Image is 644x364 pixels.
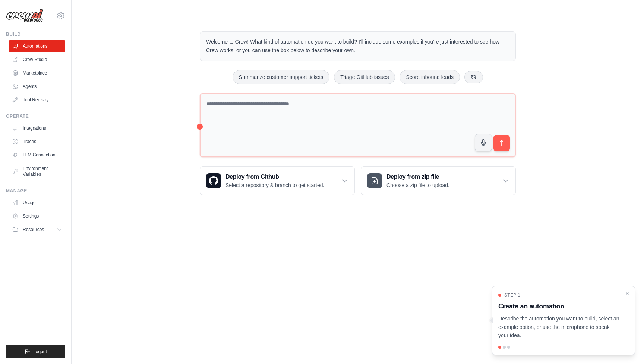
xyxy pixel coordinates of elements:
[9,224,65,235] button: Resources
[607,328,644,364] iframe: Chat Widget
[225,181,324,189] p: Select a repository & branch to get started.
[6,345,65,358] button: Logout
[9,136,65,148] a: Traces
[23,227,44,232] span: Resources
[386,172,449,181] h3: Deploy from zip file
[6,31,65,37] div: Build
[9,210,65,222] a: Settings
[9,67,65,79] a: Marketplace
[334,70,395,84] button: Triage GitHub issues
[6,9,43,23] img: Logo
[9,149,65,161] a: LLM Connections
[9,94,65,106] a: Tool Registry
[386,181,449,189] p: Choose a zip file to upload.
[9,162,65,180] a: Environment Variables
[9,80,65,92] a: Agents
[6,188,65,194] div: Manage
[9,122,65,134] a: Integrations
[33,349,47,355] span: Logout
[225,172,324,181] h3: Deploy from Github
[9,54,65,66] a: Crew Studio
[233,70,329,84] button: Summarize customer support tickets
[624,291,630,297] button: Close walkthrough
[6,113,65,119] div: Operate
[400,70,460,84] button: Score inbound leads
[9,40,65,52] a: Automations
[498,314,620,340] p: Describe the automation you want to build, select an example option, or use the microphone to spe...
[504,292,520,298] span: Step 1
[206,38,509,55] p: Welcome to Crew! What kind of automation do you want to build? I'll include some examples if you'...
[498,301,620,311] h3: Create an automation
[9,197,65,209] a: Usage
